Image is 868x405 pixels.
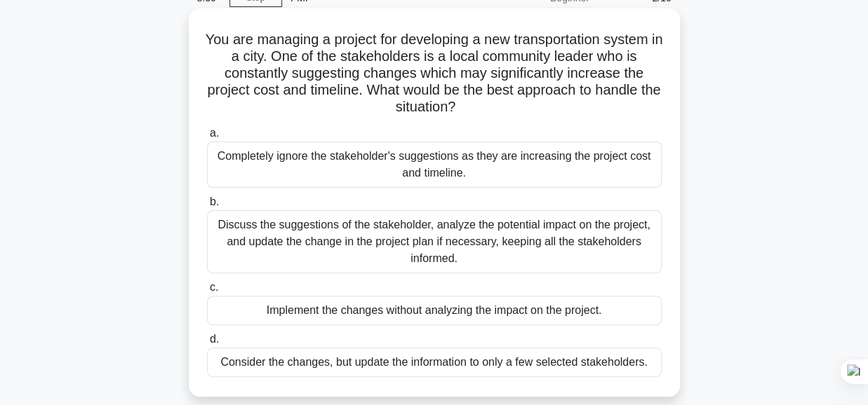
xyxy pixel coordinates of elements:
[207,348,662,377] div: Consider the changes, but update the information to only a few selected stakeholders.
[210,281,218,293] span: c.
[207,142,662,188] div: Completely ignore the stakeholder's suggestions as they are increasing the project cost and timel...
[207,296,662,325] div: Implement the changes without analyzing the impact on the project.
[210,127,219,139] span: a.
[207,210,662,273] div: Discuss the suggestions of the stakeholder, analyze the potential impact on the project, and upda...
[210,333,219,345] span: d.
[210,195,219,207] span: b.
[206,31,663,116] h5: You are managing a project for developing a new transportation system in a city. One of the stake...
